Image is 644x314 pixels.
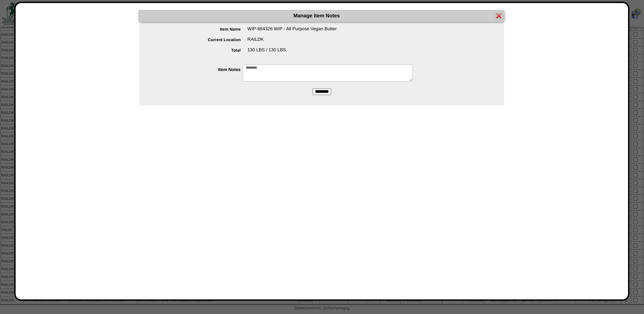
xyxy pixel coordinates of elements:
[153,37,247,42] label: Current Location
[153,27,247,32] label: Item Name
[139,10,504,22] div: Manage item Notes
[153,48,247,53] label: Total
[496,13,502,18] img: error.gif
[153,37,504,47] div: RAILDK
[153,67,243,72] label: Item Notes
[153,26,504,37] div: WIP-664326 WIP - All Purpose Vegan Butter
[153,47,504,58] div: 130 LBS / 130 LBS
